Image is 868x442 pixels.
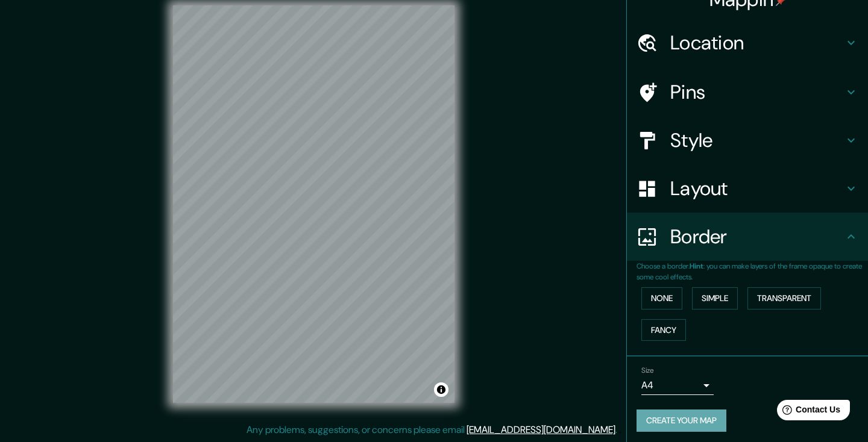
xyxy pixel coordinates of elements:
[247,423,617,437] p: Any problems, suggestions, or concerns please email .
[627,68,868,116] div: Pins
[641,287,682,310] button: None
[670,128,844,152] h4: Style
[641,376,714,395] div: A4
[690,261,703,271] b: Hint
[637,261,868,282] p: Choose a border. : you can make layers of the frame opaque to create some cool effects.
[747,287,821,310] button: Transparent
[627,19,868,67] div: Location
[670,31,844,55] h4: Location
[627,164,868,213] div: Layout
[641,366,654,376] label: Size
[467,423,615,436] a: [EMAIL_ADDRESS][DOMAIN_NAME]
[692,287,738,310] button: Simple
[641,319,686,341] button: Fancy
[173,5,454,403] canvas: Map
[619,423,621,437] div: .
[670,80,844,104] h4: Pins
[434,382,448,397] button: Toggle attribution
[670,176,844,201] h4: Layout
[627,213,868,261] div: Border
[627,116,868,164] div: Style
[670,225,844,249] h4: Border
[617,423,619,437] div: .
[761,395,855,429] iframe: Help widget launcher
[637,409,726,432] button: Create your map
